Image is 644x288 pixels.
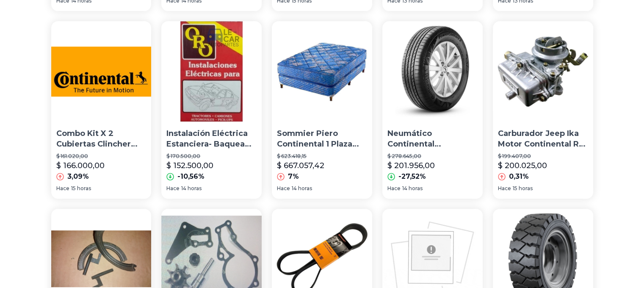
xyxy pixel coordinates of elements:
p: $ 201.956,00 [387,160,435,172]
p: $ 152.500,00 [166,160,213,172]
p: $ 199.407,00 [498,153,588,160]
p: $ 170.500,00 [166,153,257,160]
img: Carburador Jeep Ika Motor Continental Rx-2664 A Holley [493,21,593,122]
span: Hace [56,185,69,192]
p: $ 166.000,00 [56,160,105,172]
span: Hace [166,185,180,192]
p: $ 278.645,00 [387,153,478,160]
span: Hace [498,185,511,192]
span: 14 horas [402,185,423,192]
a: Sommier Piero Continental 1 Plaza 190x80cm AzulSommier Piero Continental 1 Plaza 190x80cm Azul$ 6... [272,21,372,198]
p: $ 200.025,00 [498,160,547,172]
span: 15 horas [513,185,533,192]
img: Sommier Piero Continental 1 Plaza 190x80cm Azul [272,21,372,122]
p: $ 667.057,42 [277,160,324,172]
p: -27,52% [398,172,426,182]
span: Hace [277,185,290,192]
span: 14 horas [181,185,202,192]
a: Neumático Continental Powercontact 2 205/55 R16 91vNeumático Continental Powercontact 2 205/55 R1... [382,21,483,198]
p: Neumático Continental Powercontact 2 205/55 R16 91v [387,128,478,150]
p: 0,31% [509,172,529,182]
span: 14 horas [292,185,312,192]
img: Instalación Eléctrica Estanciera- Baqueano Motor Continental [161,21,262,122]
img: Neumático Continental Powercontact 2 205/55 R16 91v [382,21,483,122]
p: 7% [288,172,299,182]
p: Instalación Eléctrica Estanciera- Baqueano Motor Continental [166,128,257,150]
p: 3,09% [67,172,89,182]
p: $ 623.418,15 [277,153,367,160]
p: Sommier Piero Continental 1 Plaza 190x80cm Azul [277,128,367,150]
a: Combo Kit X 2 Cubiertas Clincher Continental Ultrasport2Combo Kit X 2 Cubiertas Clincher Continen... [51,21,152,198]
a: Carburador Jeep Ika Motor Continental Rx-2664 A Holley Carburador Jeep Ika Motor Continental Rx-2... [493,21,593,198]
p: $ 161.020,00 [56,153,146,160]
span: Hace [387,185,401,192]
img: Combo Kit X 2 Cubiertas Clincher Continental Ultrasport2 [51,21,152,122]
p: Carburador Jeep Ika Motor Continental Rx-2664 A [PERSON_NAME] [498,128,588,150]
p: -10,56% [177,172,205,182]
span: 15 horas [71,185,91,192]
a: Instalación Eléctrica Estanciera- Baqueano Motor ContinentalInstalación Eléctrica Estanciera- Baq... [161,21,262,198]
p: Combo Kit X 2 Cubiertas Clincher Continental Ultrasport2 [56,128,146,150]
